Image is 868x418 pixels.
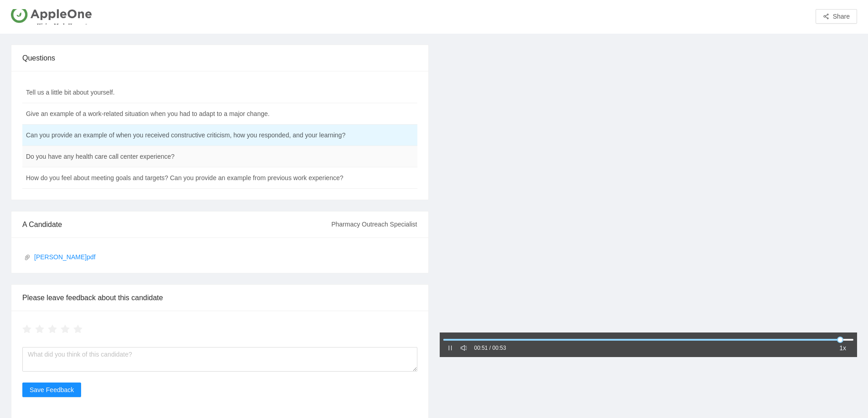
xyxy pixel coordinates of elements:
[22,167,372,189] td: How do you feel about meeting goals and targets? Can you provide an example from previous work ex...
[30,385,74,395] span: Save Feedback
[22,125,372,146] td: Can you provide an example of when you received constructive criticism, how you responded, and yo...
[816,9,857,24] button: share-altShare
[35,325,44,334] span: star
[22,45,417,71] div: Questions
[461,345,467,351] span: sound
[22,146,372,167] td: Do you have any health care call center experience?
[11,6,92,28] img: AppleOne US
[833,11,850,21] span: Share
[48,325,57,334] span: star
[474,344,506,353] div: 00:51 / 00:53
[24,254,31,261] span: paper-clip
[823,13,829,20] span: share-alt
[22,325,31,334] span: star
[22,82,372,103] td: Tell us a little bit about yourself.
[447,345,453,351] span: pause
[73,325,82,334] span: star
[839,343,846,353] span: 1x
[24,252,412,262] a: [PERSON_NAME]pdf
[22,103,372,125] td: Give an example of a work-related situation when you had to adapt to a major change.
[22,285,417,311] div: Please leave feedback about this candidate
[61,325,70,334] span: star
[22,383,81,397] button: Save Feedback
[331,212,417,237] div: Pharmacy Outreach Specialist
[22,212,331,237] div: A Candidate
